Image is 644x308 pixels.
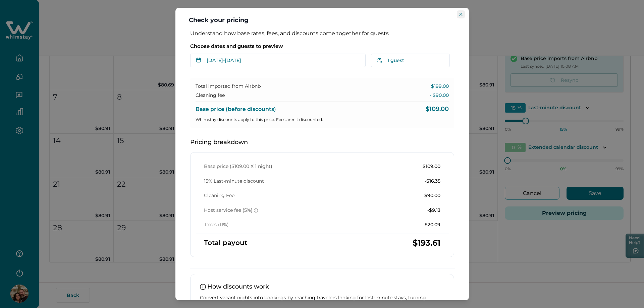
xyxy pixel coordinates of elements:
[457,10,465,18] button: Close
[190,139,454,146] p: Pricing breakdown
[190,30,454,37] p: Understand how base rates, fees, and discounts come together for guests
[190,54,366,67] button: [DATE]-[DATE]
[200,284,444,290] p: How discounts work
[175,8,469,30] header: Check your pricing
[196,92,225,99] p: Cleaning fee
[425,178,440,185] p: -$16.35
[424,192,440,199] p: $90.00
[426,106,449,113] p: $109.00
[204,207,258,214] p: Host service fee (5%)
[196,106,276,113] p: Base price (before discounts)
[200,294,444,308] p: Convert vacant nights into bookings by reaching travelers looking for last-minute stays, turning ...
[196,83,261,90] p: Total imported from Airbnb
[413,240,440,246] p: $193.61
[204,163,272,170] p: Base price ($109.00 X 1 night)
[371,54,454,67] button: 1 guest
[204,178,264,185] p: 15% Last-minute discount
[204,222,229,228] p: Taxes (11%)
[190,43,454,50] p: Choose dates and guests to preview
[427,207,440,214] p: -$9.13
[371,54,450,67] button: 1 guest
[204,240,247,246] p: Total payout
[196,116,449,123] p: Whimstay discounts apply to this price. Fees aren’t discounted.
[423,163,440,170] p: $109.00
[431,83,449,90] p: $199.00
[204,192,234,199] p: Cleaning Fee
[430,92,449,99] p: - $90.00
[425,222,440,228] p: $20.09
